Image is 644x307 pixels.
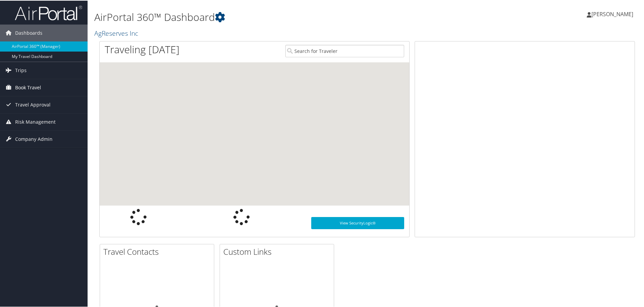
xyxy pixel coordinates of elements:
[94,28,140,37] a: AgReserves Inc
[103,245,214,257] h2: Travel Contacts
[15,96,51,113] span: Travel Approval
[15,24,42,41] span: Dashboards
[94,9,458,24] h1: AirPortal 360™ Dashboard
[15,4,82,20] img: airportal-logo.png
[15,79,41,95] span: Book Travel
[591,10,633,17] span: [PERSON_NAME]
[285,44,404,57] input: Search for Traveler
[223,245,334,257] h2: Custom Links
[15,113,56,130] span: Risk Management
[15,130,53,147] span: Company Admin
[105,42,180,56] h1: Traveling [DATE]
[311,216,404,228] a: View SecurityLogic®
[587,3,640,24] a: [PERSON_NAME]
[15,61,27,78] span: Trips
